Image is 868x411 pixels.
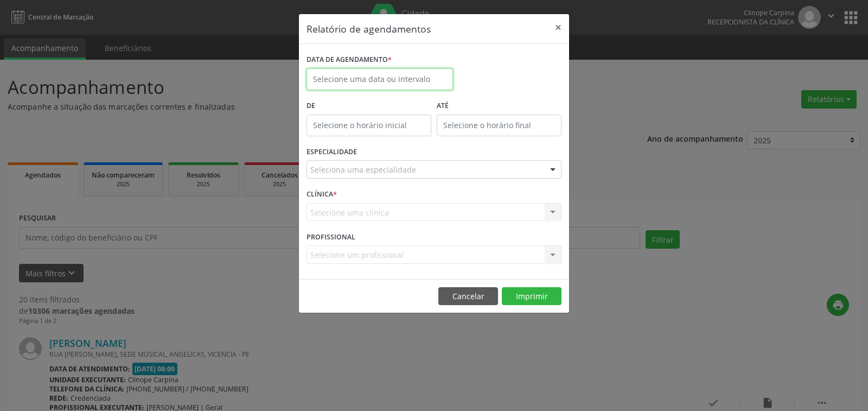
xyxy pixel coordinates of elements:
input: Selecione o horário inicial [307,115,431,136]
button: Imprimir [502,287,561,306]
h5: Relatório de agendamentos [307,22,431,36]
label: DATA DE AGENDAMENTO [307,52,392,68]
label: PROFISSIONAL [307,229,355,245]
span: Seleciona uma especialidade [310,164,416,175]
label: CLÍNICA [307,186,337,203]
label: ESPECIALIDADE [307,144,357,161]
input: Selecione uma data ou intervalo [307,68,453,90]
input: Selecione o horário final [437,115,561,136]
label: De [307,98,431,115]
button: Cancelar [438,287,498,306]
button: Close [547,14,569,41]
label: ATÉ [437,98,561,115]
